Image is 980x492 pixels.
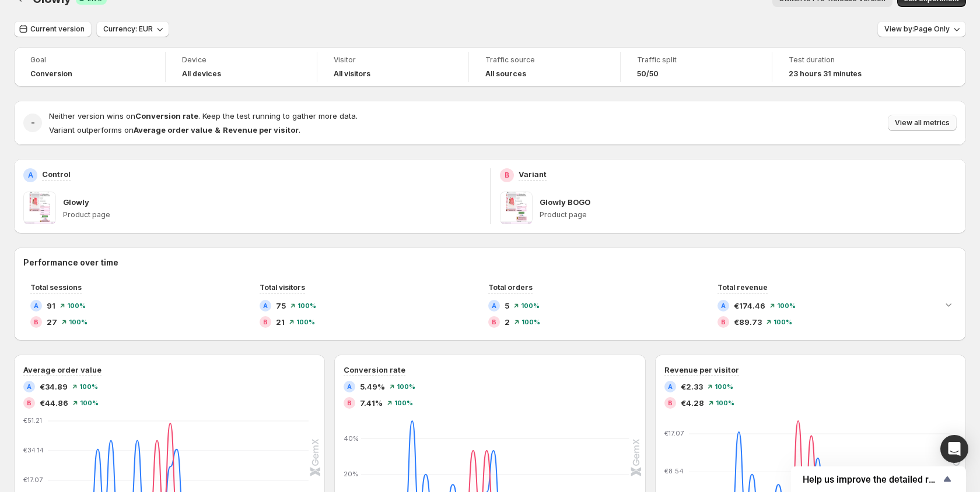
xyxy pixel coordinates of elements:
[30,55,149,65] span: Goal
[47,316,57,328] span: 27
[347,383,352,390] h2: A
[23,446,44,454] text: €34.14
[492,318,496,325] h2: B
[30,24,85,34] span: Current version
[23,192,56,224] img: Glowly
[263,318,268,325] h2: B
[540,210,957,220] p: Product page
[334,69,370,79] h4: All visitors
[42,168,71,180] p: Control
[344,434,359,443] text: 40%
[789,55,908,65] span: Test duration
[182,69,221,79] h4: All devices
[715,383,733,390] span: 100 %
[28,171,33,180] h2: A
[67,302,86,309] span: 100 %
[681,381,703,392] span: €2.33
[734,316,762,328] span: €89.73
[721,302,726,309] h2: A
[27,399,32,406] h2: B
[34,318,38,325] h2: B
[49,125,300,134] span: Variant outperforms on .
[23,476,43,484] text: €17.07
[347,399,352,406] h2: B
[789,54,908,80] a: Test duration23 hours 31 minutes
[360,381,385,392] span: 5.49%
[30,283,82,292] span: Total sessions
[23,257,957,268] h2: Performance over time
[664,468,684,476] text: €8.54
[69,318,87,325] span: 100 %
[777,302,796,309] span: 100 %
[492,302,496,309] h2: A
[334,54,452,80] a: VisitorAll visitors
[103,24,153,34] span: Currency: EUR
[63,210,481,220] p: Product page
[940,296,957,313] button: Expand chart
[49,111,358,121] span: Neither version wins on . Keep the test running to gather more data.
[721,318,726,325] h2: B
[888,115,957,131] button: View all metrics
[14,21,92,37] button: Current version
[276,300,286,312] span: 75
[263,302,268,309] h2: A
[500,192,533,224] img: Glowly BOGO
[668,399,673,406] h2: B
[668,383,673,390] h2: A
[803,474,940,485] span: Help us improve the detailed report for A/B campaigns
[505,171,509,180] h2: B
[505,316,510,328] span: 2
[31,117,35,129] h2: -
[47,300,55,312] span: 91
[40,397,68,409] span: €44.86
[637,55,755,65] span: Traffic split
[182,55,300,65] span: Device
[23,364,101,376] h3: Average order value
[135,111,198,121] strong: Conversion rate
[488,283,533,292] span: Total orders
[895,118,950,128] span: View all metrics
[681,397,704,409] span: €4.28
[540,196,590,208] p: Glowly BOGO
[344,364,405,376] h3: Conversion rate
[80,399,99,406] span: 100 %
[789,69,862,79] span: 23 hours 31 minutes
[260,283,305,292] span: Total visitors
[773,318,792,325] span: 100 %
[63,196,89,208] p: Glowly
[637,69,659,79] span: 50/50
[877,21,966,37] button: View by:Page Only
[23,416,42,424] text: €51.21
[485,69,526,79] h4: All sources
[519,168,547,180] p: Variant
[734,300,765,312] span: €174.46
[485,54,604,80] a: Traffic sourceAll sources
[40,381,68,392] span: €34.89
[134,125,212,134] strong: Average order value
[637,54,755,80] a: Traffic split50/50
[334,55,452,65] span: Visitor
[884,24,950,34] span: View by: Page Only
[30,54,149,80] a: GoalConversion
[394,399,413,406] span: 100 %
[940,435,968,463] div: Open Intercom Messenger
[79,383,98,390] span: 100 %
[397,383,415,390] span: 100 %
[664,364,739,376] h3: Revenue per visitor
[505,300,509,312] span: 5
[96,21,169,37] button: Currency: EUR
[521,318,540,325] span: 100 %
[296,318,315,325] span: 100 %
[485,55,604,65] span: Traffic source
[344,470,358,478] text: 20%
[30,69,72,79] span: Conversion
[521,302,540,309] span: 100 %
[276,316,285,328] span: 21
[27,383,32,390] h2: A
[717,283,768,292] span: Total revenue
[803,472,954,486] button: Show survey - Help us improve the detailed report for A/B campaigns
[716,399,734,406] span: 100 %
[360,397,383,409] span: 7.41%
[223,125,299,134] strong: Revenue per visitor
[34,302,38,309] h2: A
